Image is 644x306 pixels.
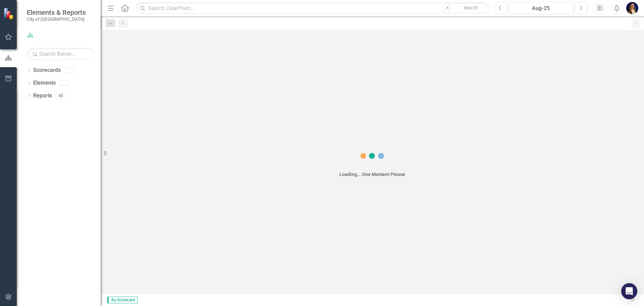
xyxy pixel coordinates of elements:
[107,297,138,303] span: By Scorecard
[626,2,638,14] img: Erin Busby
[454,3,487,13] button: Search
[136,2,489,14] input: Search ClearPoint...
[33,92,52,100] a: Reports
[27,48,94,60] input: Search Below...
[621,283,637,299] div: Open Intercom Messenger
[464,5,478,10] span: Search
[339,171,405,178] div: Loading... One Moment Please
[27,8,86,16] span: Elements & Reports
[508,2,573,14] button: Aug-25
[33,79,56,87] a: Elements
[3,8,15,19] img: ClearPoint Strategy
[55,93,66,98] div: 48
[511,4,571,12] div: Aug-25
[33,67,61,74] a: Scorecards
[27,16,86,22] small: City of [GEOGRAPHIC_DATA]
